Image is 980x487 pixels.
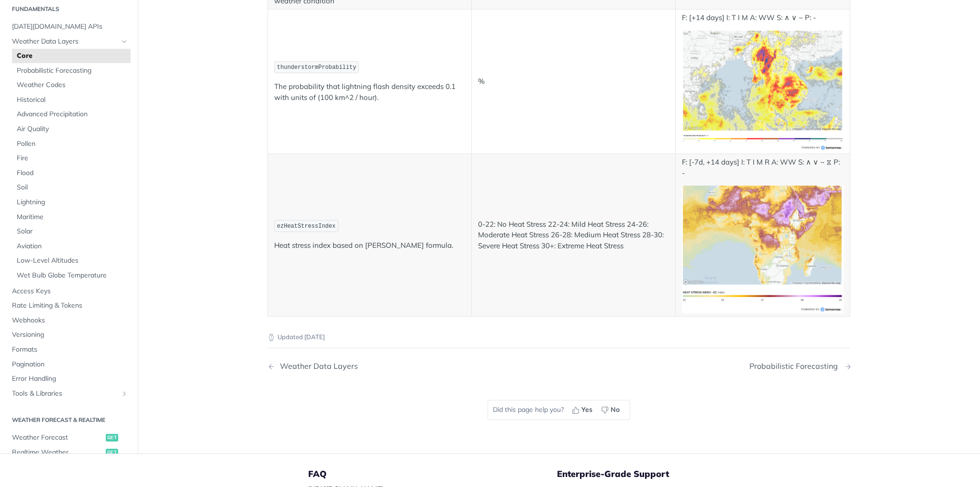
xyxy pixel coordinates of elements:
[12,210,131,224] a: Maritime
[7,386,131,400] a: Tools & LibrariesShow subpages for Tools & Libraries
[17,66,128,75] span: Probabilistic Forecasting
[568,403,598,417] button: Yes
[17,110,128,119] span: Advanced Precipitation
[12,433,103,443] span: Weather Forecast
[17,212,128,221] span: Maritime
[7,357,131,371] a: Pagination
[274,240,465,251] p: Heat stress index based on [PERSON_NAME] formula.
[12,151,131,166] a: Fire
[12,63,131,77] a: Probabilistic Forecasting
[12,301,128,310] span: Rate Limiting & Tokens
[7,34,131,48] a: Weather Data LayersHide subpages for Weather Data Layers
[749,362,843,371] div: Probabilistic Forecasting
[308,468,557,480] h5: FAQ
[478,76,669,87] p: %
[267,362,517,371] a: Previous Page: Weather Data Layers
[17,139,128,148] span: Pollen
[12,180,131,195] a: Soil
[557,468,781,480] h5: Enterprise-Grade Support
[12,286,128,296] span: Access Keys
[7,4,131,13] h2: Fundamentals
[267,332,850,342] p: Updated [DATE]
[12,49,131,63] a: Core
[17,51,128,61] span: Core
[17,241,128,251] span: Aviation
[17,271,128,280] span: Wet Bulb Globe Temperature
[274,81,465,103] p: The probability that lightning flash density exceeds 0.1 with units of (100 km^2 / hour).
[12,122,131,136] a: Air Quality
[12,268,131,283] a: Wet Bulb Globe Temperature
[12,447,103,457] span: Realtime Weather
[12,330,128,340] span: Versioning
[17,256,128,266] span: Low-Level Altitudes
[17,227,128,236] span: Solar
[7,416,131,424] h2: Weather Forecast & realtime
[277,223,335,230] span: ezHeatStressIndex
[275,362,358,371] div: Weather Data Layers
[12,345,128,354] span: Formats
[12,359,128,369] span: Pagination
[682,244,844,253] span: Expand image
[7,313,131,327] a: Webhooks
[17,154,128,163] span: Fire
[478,219,669,252] p: 0-22: No Heat Stress 22-24: Mild Heat Stress 24-26: Moderate Heat Stress 26-28: Medium Heat Stres...
[267,352,850,380] nav: Pagination Controls
[106,448,118,456] span: get
[12,166,131,180] a: Flood
[598,403,625,417] button: No
[7,343,131,357] a: Formats
[12,136,131,151] a: Pollen
[17,124,128,134] span: Air Quality
[7,19,131,33] a: [DATE][DOMAIN_NAME] APIs
[7,372,131,386] a: Error Handling
[7,445,131,459] a: Realtime Weatherget
[611,405,620,415] span: No
[17,80,128,90] span: Weather Codes
[12,22,128,31] span: [DATE][DOMAIN_NAME] APIs
[121,37,128,45] button: Hide subpages for Weather Data Layers
[12,254,131,268] a: Low-Level Altitudes
[12,107,131,122] a: Advanced Precipitation
[7,284,131,298] a: Access Keys
[7,328,131,342] a: Versioning
[277,64,356,71] span: thunderstormProbability
[12,92,131,107] a: Historical
[106,434,118,442] span: get
[7,299,131,313] a: Rate Limiting & Tokens
[12,195,131,210] a: Lightning
[17,168,128,177] span: Flood
[682,85,844,94] span: Expand image
[488,400,630,420] div: Did this page help you?
[17,95,128,104] span: Historical
[682,157,844,178] p: F: [-7d, +14 days] I: T I M R A: WW S: ∧ ∨ ~ ⧖ P: -
[581,405,592,415] span: Yes
[7,431,131,445] a: Weather Forecastget
[12,78,131,92] a: Weather Codes
[12,388,118,398] span: Tools & Libraries
[121,389,128,397] button: Show subpages for Tools & Libraries
[12,315,128,325] span: Webhooks
[12,239,131,253] a: Aviation
[12,374,128,384] span: Error Handling
[682,12,844,23] p: F: [+14 days] I: T I M A: WW S: ∧ ∨ ~ P: -
[749,362,850,371] a: Next Page: Probabilistic Forecasting
[17,183,128,192] span: Soil
[12,36,118,46] span: Weather Data Layers
[12,224,131,239] a: Solar
[17,198,128,207] span: Lightning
